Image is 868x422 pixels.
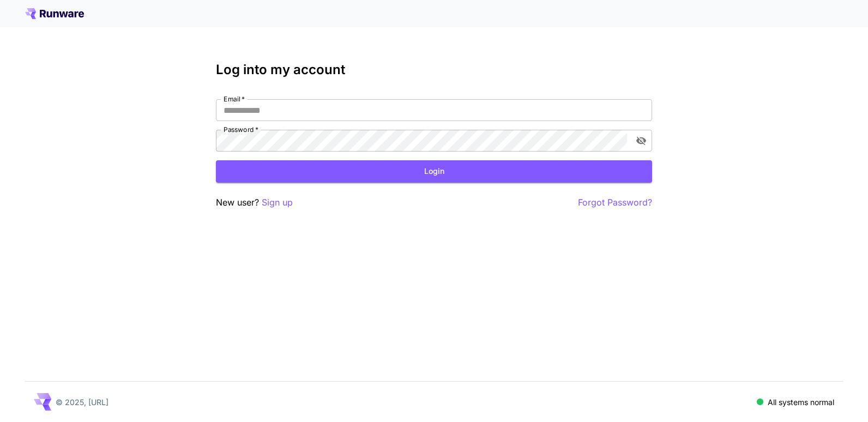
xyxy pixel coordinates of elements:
button: Sign up [262,196,293,209]
button: toggle password visibility [631,131,651,150]
label: Email [224,94,245,104]
label: Password [224,125,258,134]
h3: Log into my account [216,62,652,77]
p: © 2025, [URL] [56,396,108,408]
button: Login [216,160,652,183]
p: All systems normal [768,396,834,408]
button: Forgot Password? [578,196,652,209]
p: New user? [216,196,293,209]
